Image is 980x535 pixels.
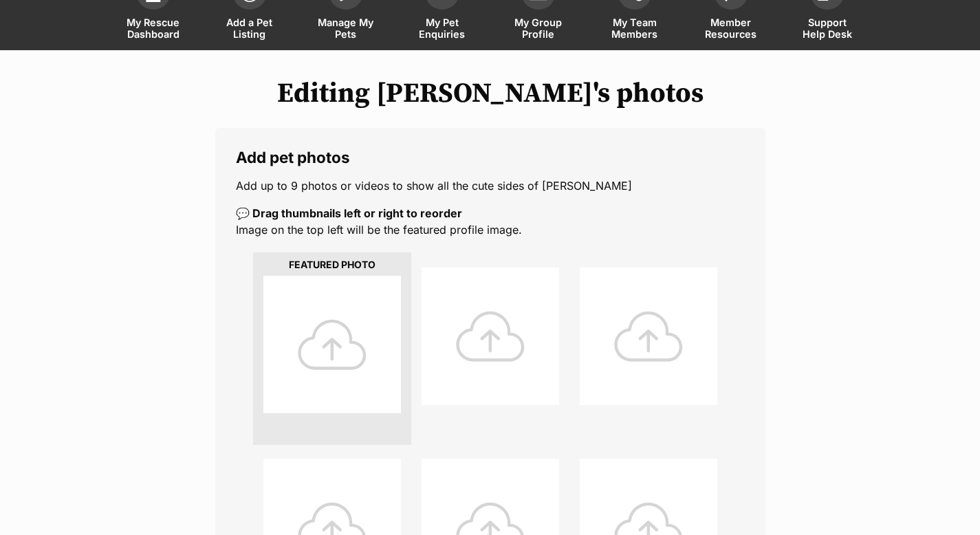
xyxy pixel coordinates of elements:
legend: Add pet photos [236,149,745,166]
span: My Pet Enquiries [411,17,473,40]
span: Member Resources [700,17,762,40]
p: Image on the top left will be the featured profile image. [236,205,745,238]
span: My Team Members [604,17,666,40]
span: My Rescue Dashboard [122,17,184,40]
span: My Group Profile [508,17,569,40]
b: 💬 Drag thumbnails left or right to reorder [236,206,462,220]
p: Add up to 9 photos or videos to show all the cute sides of [PERSON_NAME] [236,177,745,194]
span: Support Help Desk [796,17,858,40]
span: Manage My Pets [315,17,377,40]
h1: Editing [PERSON_NAME]'s photos [21,78,959,109]
span: Add a Pet Listing [219,17,281,40]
